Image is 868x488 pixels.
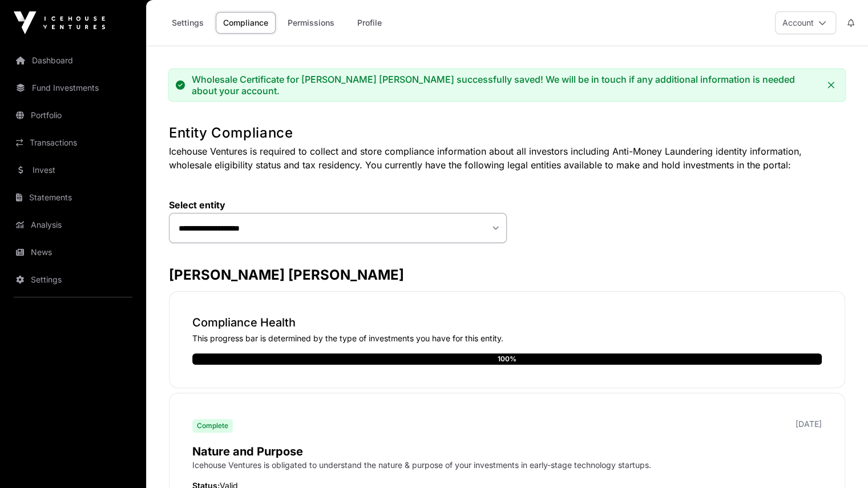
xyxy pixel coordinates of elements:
a: Portfolio [9,103,137,128]
p: This progress bar is determined by the type of investments you have for this entity. [192,333,822,344]
p: Icehouse Ventures is obligated to understand the nature & purpose of your investments in early-st... [192,459,822,471]
label: Select entity [169,199,507,211]
div: 100% [498,353,516,365]
p: Nature and Purpose [192,443,822,459]
p: Compliance Health [192,314,822,330]
h3: [PERSON_NAME] [PERSON_NAME] [169,266,845,284]
img: Icehouse Ventures Logo [14,11,105,34]
a: Analysis [9,212,137,237]
p: Icehouse Ventures is required to collect and store compliance information about all investors inc... [169,144,845,172]
a: Settings [164,12,211,34]
a: Compliance [216,12,276,34]
a: Profile [346,12,392,34]
a: Transactions [9,130,137,155]
a: Settings [9,267,137,292]
a: News [9,240,137,265]
button: Account [775,11,836,34]
h1: Entity Compliance [169,124,845,142]
a: Statements [9,185,137,210]
div: Wholesale Certificate for [PERSON_NAME] [PERSON_NAME] successfully saved! We will be in touch if ... [192,74,819,96]
a: Permissions [280,12,342,34]
iframe: Chat Widget [811,433,868,488]
a: Invest [9,158,137,183]
a: Fund Investments [9,75,137,100]
button: Close [824,77,838,93]
p: [DATE] [796,418,822,430]
a: Dashboard [9,48,137,73]
span: Complete [197,421,228,430]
